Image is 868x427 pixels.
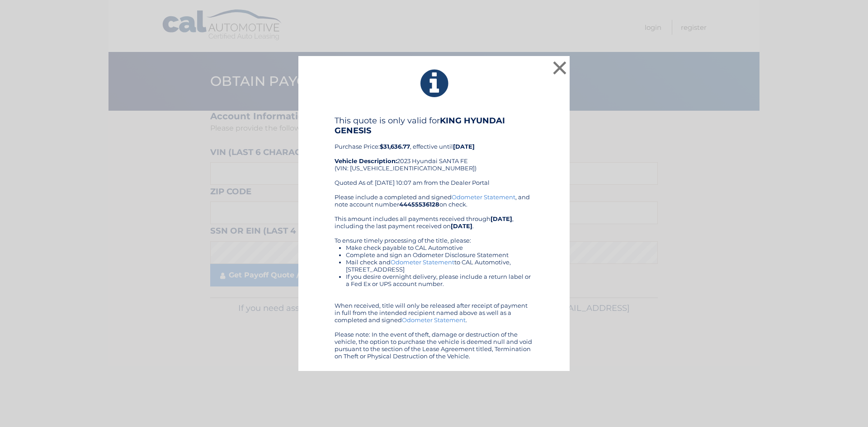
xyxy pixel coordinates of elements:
h4: This quote is only valid for [335,116,533,136]
a: Odometer Statement [402,316,466,324]
b: 44455536128 [399,201,439,208]
b: [DATE] [451,222,472,230]
div: Purchase Price: , effective until 2023 Hyundai SANTA FE (VIN: [US_VEHICLE_IDENTIFICATION_NUMBER])... [335,116,533,193]
b: $31,636.77 [380,143,410,150]
a: Odometer Statement [391,258,454,266]
b: KING HYUNDAI GENESIS [335,116,505,136]
li: Make check payable to CAL Automotive [346,244,533,251]
b: [DATE] [453,143,475,150]
b: [DATE] [491,215,512,222]
button: × [551,59,569,77]
strong: Vehicle Description: [335,157,397,164]
div: Please include a completed and signed , and note account number on check. This amount includes al... [335,193,533,360]
li: Complete and sign an Odometer Disclosure Statement [346,251,533,258]
li: Mail check and to CAL Automotive, [STREET_ADDRESS] [346,258,533,273]
li: If you desire overnight delivery, please include a return label or a Fed Ex or UPS account number. [346,273,533,287]
a: Odometer Statement [452,193,515,201]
